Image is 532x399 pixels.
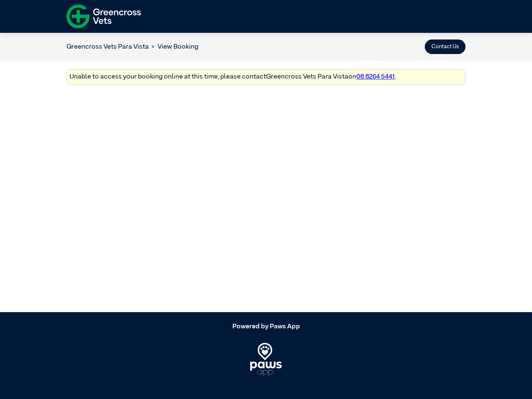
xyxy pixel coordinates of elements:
button: Contact Us [425,39,465,54]
img: PawsApp [250,343,282,376]
a: 08 8264 5441 [356,74,395,80]
img: f-logo [66,2,141,31]
a: Greencross Vets Para Vista [66,44,149,50]
h5: Powered by Paws App [66,323,465,331]
nav: breadcrumb [66,42,198,52]
div: Unable to access your booking online at this time, please contact Greencross Vets Para Vista on . [66,69,465,85]
li: View Booking [149,42,198,52]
